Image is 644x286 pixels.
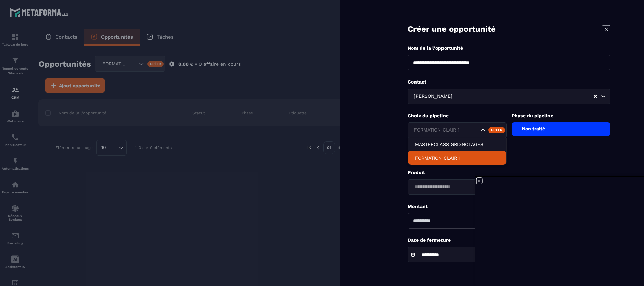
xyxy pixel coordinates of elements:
[408,203,610,210] p: Montant
[408,24,496,35] p: Créer une opportunité
[594,94,597,99] button: Clear Selected
[412,93,454,100] span: [PERSON_NAME]
[408,45,610,51] p: Nom de la l'opportunité
[412,183,599,191] input: Search for option
[454,93,593,100] input: Search for option
[408,113,507,119] p: Choix du pipeline
[408,169,610,176] p: Produit
[408,79,610,85] p: Contact
[408,146,610,153] p: Choix Étiquette
[488,127,505,133] div: Créer
[408,237,610,243] p: Date de fermeture
[512,113,611,119] p: Phase du pipeline
[412,126,479,134] input: Search for option
[408,179,610,195] div: Search for option
[408,89,610,104] div: Search for option
[408,122,507,138] div: Search for option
